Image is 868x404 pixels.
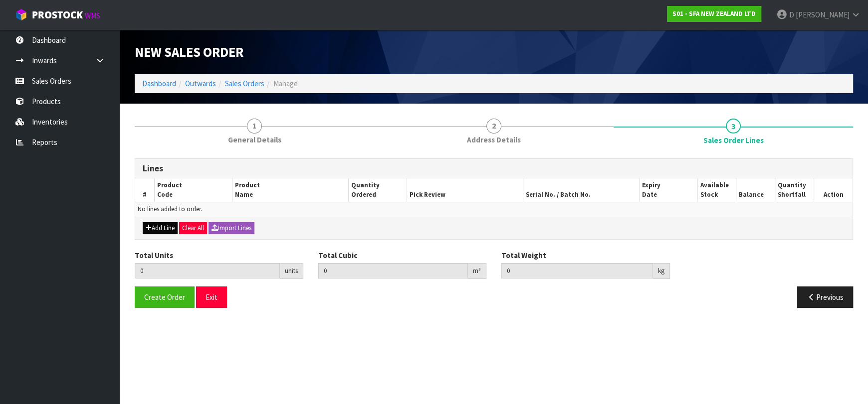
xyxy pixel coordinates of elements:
button: Previous [797,286,853,308]
span: 3 [726,119,741,134]
input: Total Units [135,263,280,278]
span: Create Order [144,292,185,302]
th: Pick Review [407,178,523,202]
span: General Details [228,135,281,145]
span: Manage [273,79,298,88]
span: ProStock [32,8,83,21]
a: Dashboard [142,79,176,88]
button: Create Order [135,286,195,308]
th: Serial No. / Batch No. [523,178,639,202]
input: Total Weight [501,263,653,278]
span: 1 [247,119,262,134]
div: kg [653,263,670,279]
a: Sales Orders [225,79,264,88]
span: New Sales Order [135,44,243,60]
th: Available Stock [697,178,736,202]
div: m³ [468,263,486,279]
th: Product Code [155,178,232,202]
button: Clear All [179,222,207,234]
div: units [280,263,303,279]
button: Import Lines [209,222,254,234]
a: Outwards [185,79,216,88]
th: # [135,178,155,202]
strong: S01 - SFA NEW ZEALAND LTD [672,9,756,18]
th: Action [814,178,853,202]
h3: Lines [143,164,845,173]
span: Sales Order Lines [703,135,764,145]
th: Expiry Date [639,178,697,202]
th: Quantity Shortfall [775,178,814,202]
th: Product Name [232,178,348,202]
span: [PERSON_NAME] [796,10,850,19]
button: Exit [196,286,227,308]
th: Quantity Ordered [348,178,407,202]
small: WMS [85,11,100,20]
th: Balance [736,178,775,202]
span: D [789,10,794,19]
span: 2 [486,119,501,134]
label: Total Units [135,250,173,261]
input: Total Cubic [318,263,468,278]
img: cube-alt.png [15,8,27,21]
td: No lines added to order. [135,202,853,217]
span: Address Details [467,135,521,145]
label: Total Weight [501,250,546,261]
label: Total Cubic [318,250,357,261]
span: Sales Order Lines [135,151,853,315]
button: Add Line [143,222,178,234]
